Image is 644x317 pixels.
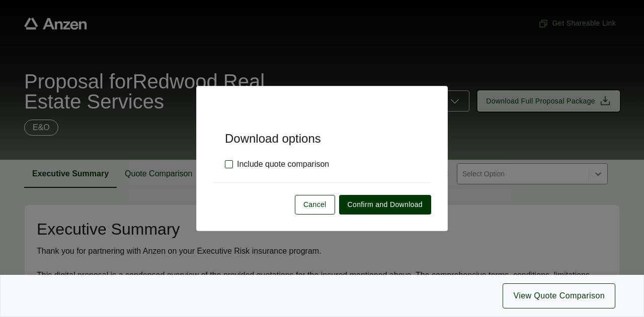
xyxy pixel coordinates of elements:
span: Cancel [303,199,327,210]
button: Confirm and Download [339,195,431,215]
h5: Download options [213,115,431,146]
button: View Quote Comparison [503,283,615,308]
button: Cancel [295,195,335,215]
span: Confirm and Download [348,199,423,210]
span: View Quote Comparison [513,290,605,302]
label: Include quote comparison [225,158,329,170]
